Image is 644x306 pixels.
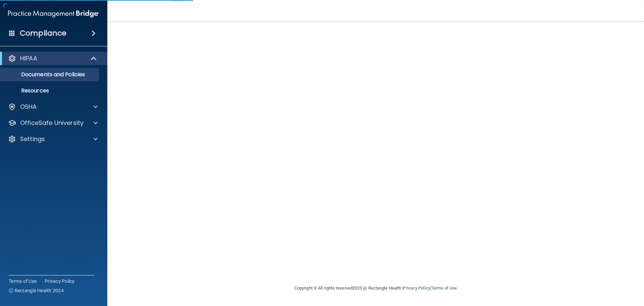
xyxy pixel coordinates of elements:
a: Terms of Use [431,286,457,291]
p: Resources [4,87,96,94]
p: OfficeSafe University [20,119,84,127]
span: Ⓒ Rectangle Health 2024 [9,287,64,294]
img: PMB logo [8,7,99,20]
a: Privacy Policy [403,286,430,291]
p: Settings [20,135,45,143]
a: Settings [8,135,98,143]
a: OfficeSafe University [8,119,98,127]
a: OSHA [8,103,98,111]
div: Copyright © All rights reserved 2025 @ Rectangle Health | | [253,277,498,299]
h4: Compliance [20,29,66,38]
a: Privacy Policy [45,278,75,285]
a: Terms of Use [9,278,37,285]
p: OSHA [20,103,37,111]
p: Documents and Policies [4,71,96,78]
a: HIPAA [8,54,97,62]
p: HIPAA [20,54,37,62]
